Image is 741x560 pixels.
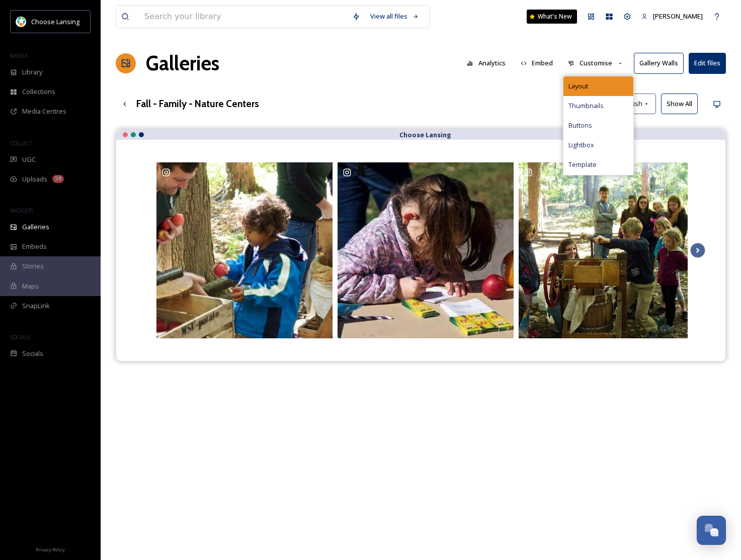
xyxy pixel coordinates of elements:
[22,174,47,184] span: Uploads
[527,10,577,24] a: What's New
[22,261,44,271] span: Stories
[139,6,347,28] input: Search your library
[31,17,79,26] span: Choose Lansing
[10,139,32,147] span: COLLECT
[462,53,511,73] button: Analytics
[22,349,43,358] span: Socials
[568,160,597,169] span: Template
[634,53,684,73] button: Gallery Walls
[36,543,65,555] a: Privacy Policy
[568,140,594,150] span: Lightbox
[16,17,26,27] img: logo.jpeg
[22,301,50,311] span: SnapLink
[636,7,708,26] a: [PERSON_NAME]
[689,53,726,73] button: Edit files
[516,160,697,341] a: Get ready for the 50th Annual Apple Butter Festival at Fenner Nature Center! Join us on October 1...
[22,155,36,164] span: UGC
[335,160,516,341] a: Join us at Fenner Nature Center on October 19 & 20 from 11 AM to 5 PM to celebrate 50 years of fe...
[146,48,219,78] a: Galleries
[136,97,259,111] h3: Fall - Family - Nature Centers
[568,81,588,91] span: Layout
[516,53,558,73] button: Embed
[10,333,30,341] span: SOCIALS
[52,175,64,183] div: 58
[568,121,592,130] span: Buttons
[462,53,516,73] a: Analytics
[22,282,39,291] span: Maps
[399,130,451,139] strong: Choose Lansing
[697,516,726,545] button: Open Chat
[22,87,55,97] span: Collections
[22,107,66,116] span: Media Centres
[568,101,604,111] span: Thumbnails
[653,12,703,21] span: [PERSON_NAME]
[22,222,49,232] span: Galleries
[661,94,698,114] button: Show All
[10,207,33,214] span: WIDGETS
[36,546,65,553] span: Privacy Policy
[10,52,28,59] span: MEDIA
[563,53,629,73] button: Customise
[365,7,424,26] a: View all files
[22,242,47,251] span: Embeds
[154,160,335,341] a: Join us at Fenner Nature Center on October 19 & 20 from 11 AM to 5 PM to celebrate 50 years of fe...
[22,67,42,77] span: Library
